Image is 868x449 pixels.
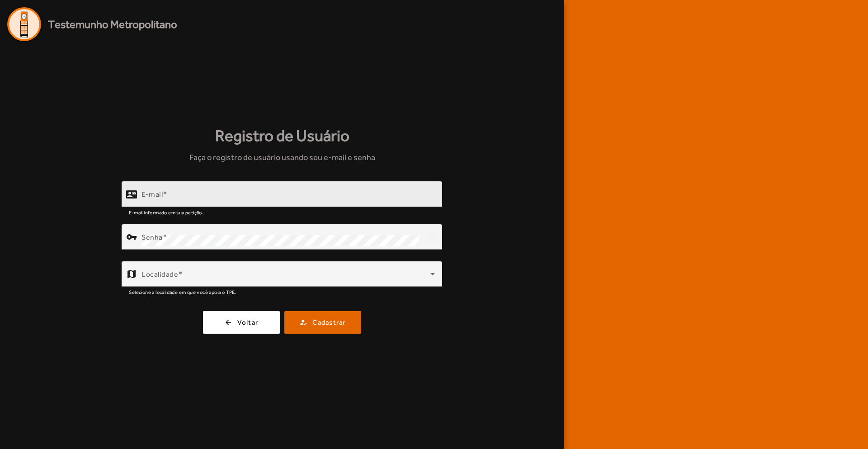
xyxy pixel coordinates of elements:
[312,317,345,328] span: Cadastrar
[215,124,349,148] strong: Registro de Usuário
[142,233,163,241] mat-label: Senha
[189,151,375,163] span: Faça o registro de usuário usando seu e-mail e senha
[48,16,177,33] span: Testemunho Metropolitano
[142,190,163,199] mat-label: E-mail
[126,269,137,279] mat-icon: map
[142,270,178,279] mat-label: Localidade
[126,189,137,200] mat-icon: contact_mail
[126,232,137,242] mat-icon: vpn_key
[7,7,41,41] img: Logo Agenda
[421,226,443,248] mat-icon: visibility_off
[284,311,361,334] button: Cadastrar
[129,287,236,297] mat-hint: Selecione a localidade em que você apoia o TPE.
[237,317,259,328] span: Voltar
[129,207,203,217] mat-hint: E-mail informado em sua petição.
[203,311,280,334] button: Voltar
